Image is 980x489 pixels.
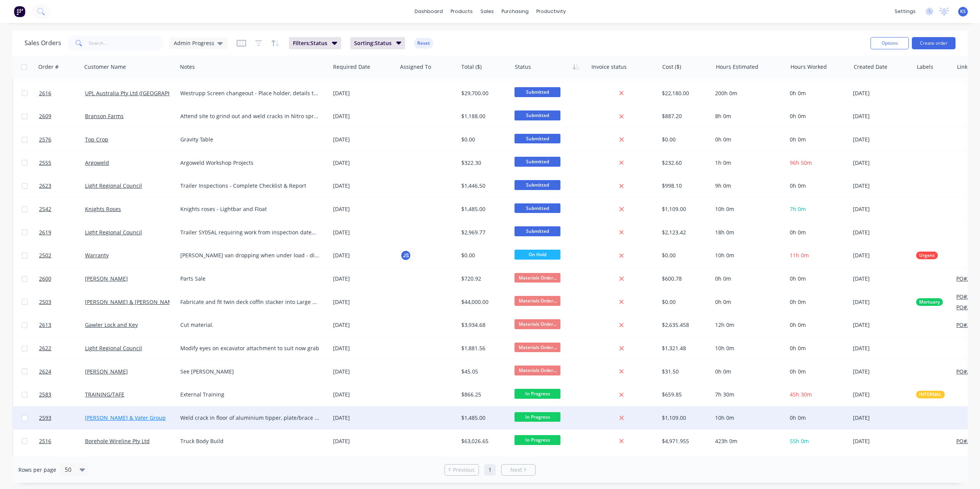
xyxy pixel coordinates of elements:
div: $232.60 [662,159,707,167]
button: PO#2600 [956,304,979,311]
div: sales [477,6,498,17]
span: 0h 0m [790,414,806,421]
button: INTERNAL [916,391,945,398]
a: 2503 [39,291,85,314]
span: 7h 0m [790,205,806,213]
input: Search... [89,36,163,51]
span: 0h 0m [790,229,806,236]
div: [DATE] [333,89,394,97]
button: JS [400,250,412,261]
a: Argoweld [85,159,109,166]
a: 2516 [39,430,85,453]
span: INTERNAL [919,391,942,398]
a: [PERSON_NAME] & [PERSON_NAME] Pty Ltd [85,298,196,305]
div: $0.00 [662,252,707,259]
span: 0h 0m [790,182,806,189]
span: 0h 0m [790,136,806,143]
span: 2555 [39,159,51,167]
div: $0.00 [461,136,506,143]
span: Submitted [514,87,560,97]
div: $31.50 [662,368,707,375]
div: $1,485.00 [461,414,506,422]
span: 2503 [39,298,51,306]
div: [DATE] [333,205,394,213]
div: Customer Name [84,63,126,71]
span: Materials Order... [514,366,560,375]
div: Trailer SY05AL requiring work from inspection dated [DATE] [180,229,320,236]
div: $45.05 [461,368,506,375]
button: PO#2616 [956,321,979,329]
a: 2583 [39,383,85,406]
div: [DATE] [853,298,910,306]
span: KS [960,8,966,15]
a: 2622 [39,337,85,360]
div: [DATE] [333,275,394,283]
div: [DATE] [333,159,394,167]
div: [DATE] [853,89,910,97]
span: 0h 0m [790,275,806,282]
div: $0.00 [662,136,707,143]
div: Fabricate and fit twin deck coffin stacker into Large electric Ford Van. [180,298,320,306]
div: [DATE] [853,205,910,213]
span: In Progress [514,389,560,398]
div: Argoweld Workshop Projects [180,159,320,167]
div: 7h 30m [715,391,780,398]
a: Next page [501,466,535,474]
div: $866.25 [461,391,506,398]
div: Labels [917,63,933,71]
span: 55h 0m [790,437,809,445]
span: 2600 [39,275,51,283]
div: $22,180.00 [662,89,707,97]
a: 2502 [39,244,85,267]
div: Notes [180,63,195,71]
a: dashboard [411,6,447,17]
span: 2613 [39,321,51,329]
span: Materials Order... [514,296,560,305]
div: $1,881.56 [461,344,506,352]
div: [DATE] [333,136,394,143]
ul: Pagination [441,464,539,476]
span: Previous [453,466,475,474]
div: [DATE] [853,229,910,236]
span: Urgent [919,252,935,259]
span: 2502 [39,252,51,259]
div: $44,000.00 [461,298,506,306]
div: settings [891,6,920,17]
span: Rows per page [18,466,56,474]
div: Required Date [333,63,370,71]
div: $63,026.65 [461,437,506,445]
div: [DATE] [853,252,910,259]
div: 9h 0m [715,182,780,190]
div: Hours Worked [791,63,827,71]
div: products [447,6,477,17]
a: Light Regional Council [85,229,142,236]
a: 2619 [39,221,85,244]
div: [DATE] [333,252,394,259]
div: $1,446.50 [461,182,506,190]
div: [DATE] [853,437,910,445]
div: [DATE] [853,344,910,352]
div: Westrupp Screen changeout - Place holder, details to follow as worked out. [180,89,320,97]
div: Parts Sale [180,275,320,283]
div: See [PERSON_NAME] [180,368,320,375]
div: 10h 0m [715,344,780,352]
a: 2576 [39,128,85,151]
span: 2593 [39,414,51,422]
a: Borehole Wireline Pty Ltd [85,437,150,445]
span: Sorting: Status [354,39,392,47]
button: PO#2627 [956,275,979,283]
div: 8h 0m [715,112,780,120]
span: 2516 [39,437,51,445]
span: 2616 [39,89,51,97]
div: $2,635.458 [662,321,707,329]
div: $2,969.77 [461,229,506,236]
div: Truck Body Build [180,437,320,445]
img: Factory [14,6,25,17]
span: Admin Progress [174,39,214,47]
div: 0h 0m [715,368,780,375]
div: [DATE] [333,321,394,329]
div: $887.20 [662,112,707,120]
div: $0.00 [461,252,506,259]
a: [PERSON_NAME] [85,275,128,282]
